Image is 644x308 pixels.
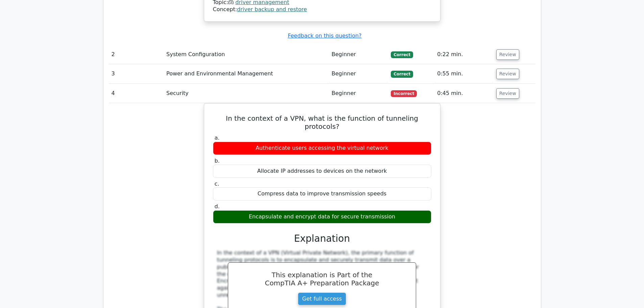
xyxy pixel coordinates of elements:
[329,64,388,84] td: Beginner
[237,6,307,13] a: driver backup and restore
[215,135,220,141] span: a.
[434,64,493,84] td: 0:55 min.
[213,210,431,223] div: Encapsulate and encrypt data for secure transmission
[213,187,431,200] div: Compress data to improve transmission speeds
[329,45,388,64] td: Beginner
[391,90,417,97] span: Incorrect
[213,142,431,155] div: Authenticate users accessing the virtual network
[391,51,413,58] span: Correct
[434,45,493,64] td: 0:22 min.
[496,49,519,60] button: Review
[496,69,519,79] button: Review
[109,45,164,64] td: 2
[217,233,427,244] h3: Explanation
[215,203,220,210] span: d.
[164,45,329,64] td: System Configuration
[109,64,164,84] td: 3
[164,64,329,84] td: Power and Environmental Management
[109,84,164,103] td: 4
[496,88,519,99] button: Review
[288,32,361,39] a: Feedback on this question?
[213,6,431,13] div: Concept:
[391,71,413,77] span: Correct
[215,181,219,187] span: c.
[434,84,493,103] td: 0:45 min.
[213,165,431,178] div: Allocate IP addresses to devices on the network
[298,292,346,305] a: Get full access
[329,84,388,103] td: Beginner
[212,114,432,131] h5: In the context of a VPN, what is the function of tunneling protocols?
[215,158,220,164] span: b.
[164,84,329,103] td: Security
